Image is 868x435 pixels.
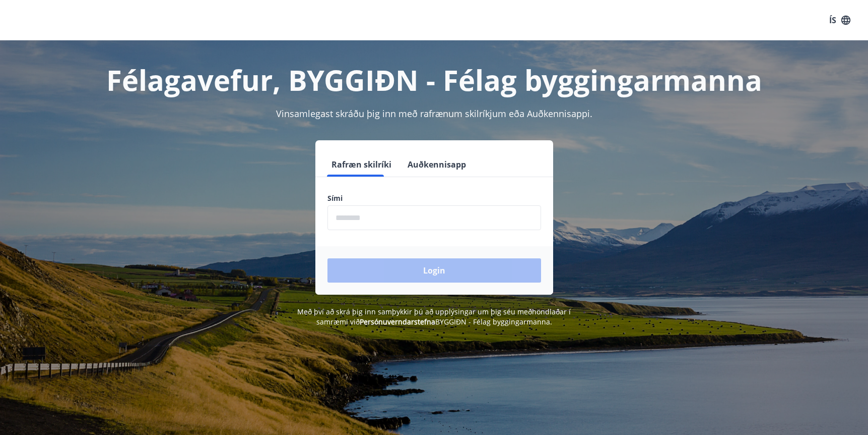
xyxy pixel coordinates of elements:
[84,61,785,99] h1: Félagavefur, BYGGIÐN - Félag byggingarmanna
[276,107,592,120] span: Vinsamlegast skráðu þig inn með rafrænum skilríkjum eða Auðkennisappi.
[327,152,395,177] button: Rafræn skilríki
[327,193,541,203] label: Sími
[824,11,856,29] button: ÍS
[360,317,435,327] a: Persónuverndarstefna
[297,307,571,327] span: Með því að skrá þig inn samþykkir þú að upplýsingar um þig séu meðhöndlaðar í samræmi við BYGGIÐN...
[404,152,470,177] button: Auðkennisapp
